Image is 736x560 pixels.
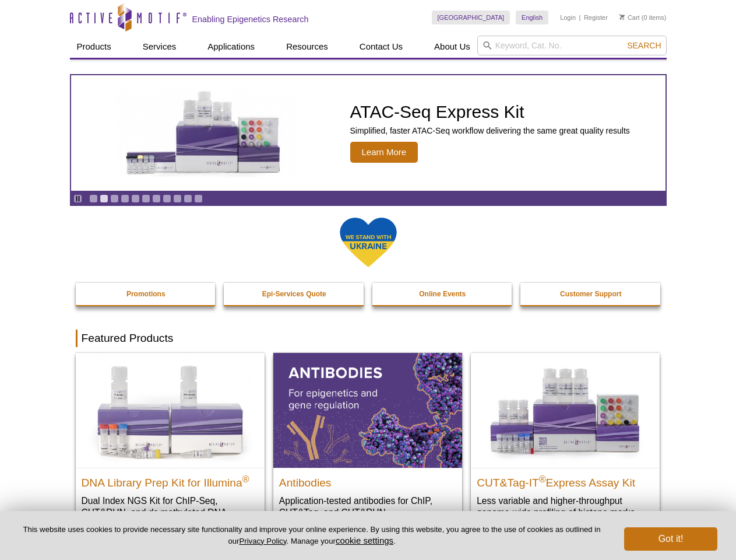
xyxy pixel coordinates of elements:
a: Go to slide 5 [131,194,140,203]
a: Services [136,36,184,58]
a: Go to slide 9 [173,194,182,203]
a: CUT&Tag-IT® Express Assay Kit CUT&Tag-IT®Express Assay Kit Less variable and higher-throughput ge... [471,353,660,530]
strong: Epi-Services Quote [262,290,326,298]
a: Go to slide 4 [121,194,129,203]
p: Dual Index NGS Kit for ChIP-Seq, CUT&RUN, and ds methylated DNA assays. [82,495,259,530]
img: Your Cart [619,14,625,20]
sup: ® [539,474,546,484]
a: Go to slide 3 [110,194,119,203]
a: Contact Us [353,36,410,58]
img: CUT&Tag-IT® Express Assay Kit [471,353,660,467]
h2: Featured Products [76,330,661,347]
h2: ATAC-Seq Express Kit [350,103,630,121]
h2: DNA Library Prep Kit for Illumina [82,471,259,489]
a: ATAC-Seq Express Kit ATAC-Seq Express Kit Simplified, faster ATAC-Seq workflow delivering the sam... [71,75,665,191]
a: Go to slide 2 [100,194,108,203]
img: We Stand With Ukraine [339,216,397,268]
button: Search [624,40,664,51]
a: Epi-Services Quote [224,283,365,305]
a: Go to slide 11 [194,194,203,203]
a: Go to slide 8 [163,194,171,203]
sup: ® [242,474,249,484]
a: Cart [619,13,640,22]
p: This website uses cookies to provide necessary site functionality and improve your online experie... [19,524,605,547]
button: Got it! [624,527,717,551]
a: All Antibodies Antibodies Application-tested antibodies for ChIP, CUT&Tag, and CUT&RUN. [273,353,462,530]
a: Go to slide 6 [142,194,150,203]
h2: Enabling Epigenetics Research [192,14,309,24]
span: Learn More [350,142,418,163]
article: ATAC-Seq Express Kit [71,75,665,191]
a: Privacy Policy [239,537,286,545]
strong: Promotions [126,290,165,298]
a: Login [560,13,576,22]
p: Simplified, faster ATAC-Seq workflow delivering the same great quality results [350,125,630,136]
strong: Customer Support [560,290,621,298]
strong: Online Events [419,290,466,298]
a: Products [70,36,118,58]
li: (0 items) [619,10,667,24]
a: About Us [427,36,477,58]
input: Keyword, Cat. No. [477,36,667,55]
a: Go to slide 1 [89,194,98,203]
img: ATAC-Seq Express Kit [108,89,301,177]
a: [GEOGRAPHIC_DATA] [432,10,510,24]
p: Less variable and higher-throughput genome-wide profiling of histone marks​. [477,495,654,519]
a: Go to slide 7 [152,194,161,203]
a: Toggle autoplay [73,194,82,203]
a: Resources [279,36,335,58]
li: | [579,10,581,24]
a: Applications [200,36,262,58]
a: Go to slide 10 [184,194,192,203]
a: English [516,10,548,24]
a: Promotions [76,283,217,305]
a: Register [584,13,608,22]
img: DNA Library Prep Kit for Illumina [76,353,265,467]
p: Application-tested antibodies for ChIP, CUT&Tag, and CUT&RUN. [279,495,456,519]
a: DNA Library Prep Kit for Illumina DNA Library Prep Kit for Illumina® Dual Index NGS Kit for ChIP-... [76,353,265,541]
button: cookie settings [336,535,393,545]
a: Customer Support [520,283,661,305]
h2: CUT&Tag-IT Express Assay Kit [477,471,654,489]
h2: Antibodies [279,471,456,489]
span: Search [627,41,661,50]
a: Online Events [372,283,513,305]
img: All Antibodies [273,353,462,467]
